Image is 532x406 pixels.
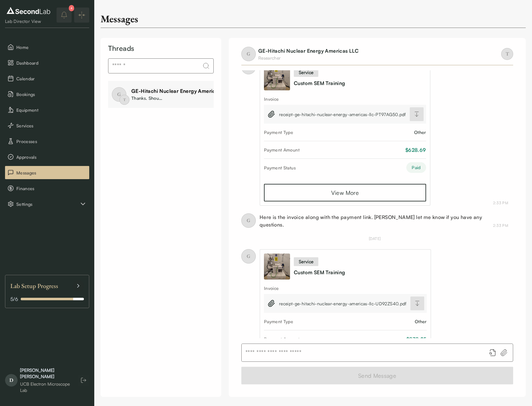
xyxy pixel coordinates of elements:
div: Lab Director View [5,18,52,24]
span: G [112,87,126,102]
span: T [119,95,129,105]
span: Equipment [16,107,87,113]
button: Settings [5,197,89,211]
div: May 22, 2025 2:33 PM [493,200,508,206]
button: Approvals [5,150,89,163]
button: notifications [57,8,72,23]
div: Researcher [258,55,359,61]
div: Payment Status [264,164,296,171]
div: Thanks. Should I just go to the UCB Electron Microscope Lab at 10 am? [131,95,163,101]
span: Approvals [16,154,87,160]
div: May 22, 2025 2:33 PM [493,223,508,228]
img: Custom SEM Training [264,64,290,90]
span: G [241,249,256,264]
button: Services [5,119,89,132]
span: G [241,47,256,61]
div: GE-Hitachi Nuclear Energy Americas LLC [131,87,232,95]
span: Messages [16,169,87,176]
a: Custom SEM Training [294,269,345,276]
div: Here is the invoice along with the payment link. [PERSON_NAME] let me know if you have any questi... [260,213,485,228]
a: GE-Hitachi Nuclear Energy Americas LLC [258,48,359,54]
a: Custom SEM Training [294,79,345,87]
div: Invoice [264,96,426,102]
span: Settings [16,201,79,207]
span: Lab Setup Progress [10,280,58,291]
span: Calendar [16,75,87,82]
button: Log out [78,375,89,386]
button: Processes [5,135,89,148]
div: Other [415,318,427,325]
div: Payment Type [264,129,293,136]
span: receipt-ge-hitachi-nuclear-energy-americas-llc-PT97AG50.pdf [279,111,406,118]
span: 5 / 6 [10,295,18,303]
span: receipt-ge-hitachi-nuclear-energy-americas-llc-UD92ZS40.pdf [279,300,407,307]
span: D [5,374,18,387]
div: [DATE] [241,236,508,242]
button: Expand/Collapse sidebar [74,8,89,23]
span: Processes [16,138,87,145]
div: Threads [108,43,214,53]
span: G [241,213,256,228]
div: Messages [101,13,138,25]
div: Settings sub items [5,197,89,211]
button: Calendar [5,72,89,85]
span: Services [16,122,87,129]
button: Messages [5,166,89,179]
div: Other [414,129,426,136]
button: Equipment [5,103,89,116]
div: service [294,257,318,266]
span: T [501,48,513,60]
div: 4 [69,5,74,11]
button: Finances [5,182,89,195]
div: UCB Electron Microscope Lab [20,381,72,393]
span: Home [16,44,87,51]
div: Payment Amount [264,336,299,342]
div: [PERSON_NAME] [PERSON_NAME] [20,367,72,380]
span: Finances [16,185,87,192]
div: $838.25 [406,335,427,343]
button: Dashboard [5,56,89,69]
div: Paid [406,162,426,173]
span: Dashboard [16,60,87,66]
button: Bookings [5,88,89,101]
div: service [294,68,318,77]
button: Add booking [489,349,496,356]
div: Invoice [264,285,427,291]
div: Payment Type [264,318,293,325]
span: Bookings [16,91,87,98]
a: View More [264,184,426,201]
div: $628.69 [405,146,426,154]
button: Home [5,40,89,54]
div: Payment Amount [264,147,299,153]
img: Custom SEM Training [264,254,290,280]
img: logo [5,6,52,16]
